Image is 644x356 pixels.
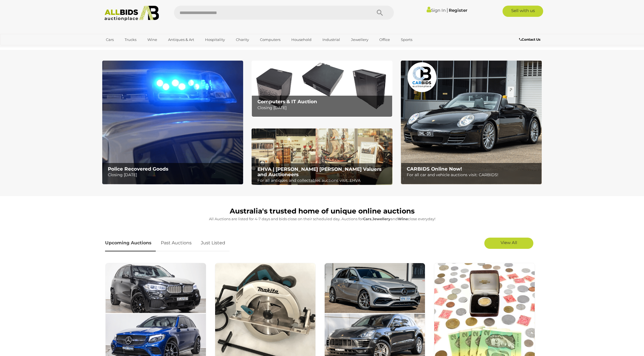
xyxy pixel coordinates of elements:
a: Register [449,8,467,13]
a: Computers [256,35,284,44]
h1: Australia's trusted home of unique online auctions [105,207,539,215]
a: Charity [232,35,253,44]
span: View All [501,240,517,245]
a: Cars [102,35,117,44]
a: Upcoming Auctions [105,235,156,251]
img: Police Recovered Goods [102,61,243,184]
img: CARBIDS Online Now! [401,61,542,184]
button: Search [366,6,394,20]
a: Sports [397,35,416,44]
a: Office [376,35,394,44]
a: Industrial [319,35,344,44]
b: CARBIDS Online Now! [407,166,462,172]
img: Allbids.com.au [101,6,162,21]
a: Sign In [427,8,446,13]
a: Past Auctions [157,235,196,251]
a: View All [484,238,533,249]
b: EHVA | [PERSON_NAME] [PERSON_NAME] Valuers and Auctioneers [257,166,382,177]
img: EHVA | Evans Hastings Valuers and Auctioneers [252,128,392,185]
b: Police Recovered Goods [108,166,168,172]
strong: Cars [363,217,371,221]
a: CARBIDS Online Now! CARBIDS Online Now! For all car and vehicle auctions visit: CARBIDS! [401,61,542,184]
p: All Auctions are listed for 4-7 days and bids close on their scheduled day. Auctions for , and cl... [105,216,539,222]
p: For all car and vehicle auctions visit: CARBIDS! [407,171,539,178]
a: Wine [144,35,161,44]
a: Trucks [121,35,140,44]
a: EHVA | Evans Hastings Valuers and Auctioneers EHVA | [PERSON_NAME] [PERSON_NAME] Valuers and Auct... [252,128,392,185]
b: Computers & IT Auction [257,99,317,104]
a: Hospitality [201,35,229,44]
a: Jewellery [347,35,372,44]
a: Contact Us [519,36,542,43]
a: Sell with us [503,6,543,17]
b: Contact Us [519,37,540,42]
a: [GEOGRAPHIC_DATA] [102,44,149,54]
p: Closing [DATE] [257,104,389,111]
span: | [447,7,448,13]
img: Computers & IT Auction [252,61,392,117]
a: Computers & IT Auction Computers & IT Auction Closing [DATE] [252,61,392,117]
a: Just Listed [197,235,229,251]
a: Household [288,35,315,44]
strong: Wine [398,217,408,221]
p: Closing [DATE] [108,171,240,178]
strong: Jewellery [372,217,390,221]
p: For all antiques and collectables auctions visit: EHVA [257,177,389,184]
a: Antiques & Art [164,35,198,44]
a: Police Recovered Goods Police Recovered Goods Closing [DATE] [102,61,243,184]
